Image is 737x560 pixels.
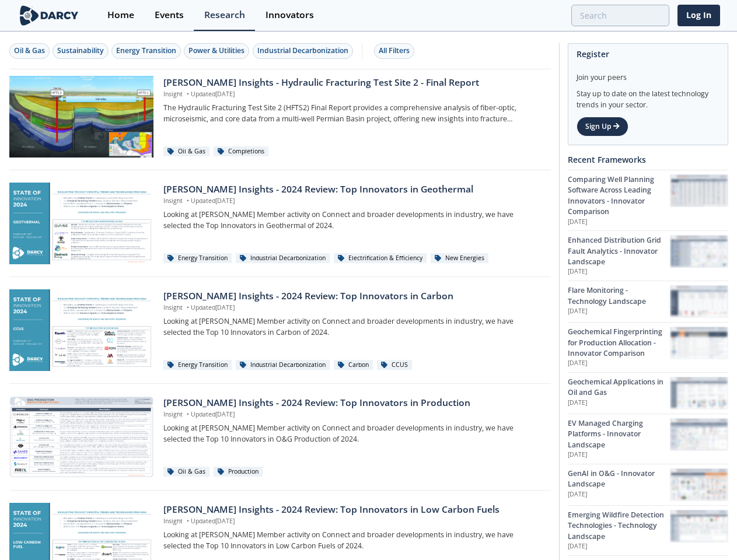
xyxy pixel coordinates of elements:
[568,418,670,450] div: EV Managed Charging Platforms - Innovator Landscape
[568,267,670,276] p: [DATE]
[204,10,245,20] div: Research
[266,10,314,20] div: Innovators
[184,90,191,98] span: •
[163,530,542,551] p: Looking at [PERSON_NAME] Member activity on Connect and broader developments in industry, we have...
[111,43,181,59] button: Energy Transition
[214,146,268,157] div: Completions
[163,316,542,338] p: Looking at [PERSON_NAME] Member activity on Connect and broader developments in industry, we have...
[568,170,728,230] a: Comparing Well Planning Software Across Leading Innovators - Innovator Comparison [DATE] Comparin...
[568,490,670,499] p: [DATE]
[236,253,330,264] div: Industrial Decarbonization
[184,43,249,59] button: Power & Utilities
[163,209,542,231] p: Looking at [PERSON_NAME] Member activity on Connect and broader developments in industry, we have...
[377,360,412,370] div: CCUS
[163,103,542,124] p: The Hydraulic Fracturing Test Site 2 (HFTS2) Final Report provides a comprehensive analysis of fi...
[163,360,232,370] div: Energy Transition
[53,43,109,59] button: Sustainability
[9,183,551,264] a: Darcy Insights - 2024 Review: Top Innovators in Geothermal preview [PERSON_NAME] Insights - 2024 ...
[568,377,670,398] div: Geochemical Applications in Oil and Gas
[568,149,728,170] div: Recent Frameworks
[14,45,45,56] div: Oil & Gas
[568,327,670,359] div: Geochemical Fingerprinting for Production Allocation - Innovator Comparison
[116,45,176,56] div: Energy Transition
[163,183,542,197] div: [PERSON_NAME] Insights - 2024 Review: Top Innovators in Geothermal
[107,10,134,20] div: Home
[568,174,670,218] div: Comparing Well Planning Software Across Leading Innovators - Innovator Comparison
[163,197,542,206] p: Insight Updated [DATE]
[163,396,542,410] div: [PERSON_NAME] Insights - 2024 Review: Top Innovators in Production
[9,289,551,371] a: Darcy Insights - 2024 Review: Top Innovators in Carbon preview [PERSON_NAME] Insights - 2024 Revi...
[568,281,728,322] a: Flare Monitoring - Technology Landscape [DATE] Flare Monitoring - Technology Landscape preview
[568,218,670,227] p: [DATE]
[257,45,348,56] div: Industrial Decarbonization
[163,289,542,303] div: [PERSON_NAME] Insights - 2024 Review: Top Innovators in Carbon
[431,253,488,264] div: New Energies
[163,303,542,313] p: Insight Updated [DATE]
[9,396,551,478] a: Darcy Insights - 2024 Review: Top Innovators in Production preview [PERSON_NAME] Insights - 2024 ...
[236,360,330,370] div: Industrial Decarbonization
[374,43,414,59] button: All Filters
[18,5,81,26] img: logo-wide.svg
[677,5,720,26] a: Log In
[379,45,410,56] div: All Filters
[163,503,542,517] div: [PERSON_NAME] Insights - 2024 Review: Top Innovators in Low Carbon Fuels
[155,10,184,20] div: Events
[568,464,728,505] a: GenAI in O&G - Innovator Landscape [DATE] GenAI in O&G - Innovator Landscape preview
[568,510,670,542] div: Emerging Wildfire Detection Technologies - Technology Landscape
[568,372,728,414] a: Geochemical Applications in Oil and Gas [DATE] Geochemical Applications in Oil and Gas preview
[568,468,670,490] div: GenAI in O&G - Innovator Landscape
[577,64,719,83] div: Join your peers
[9,43,50,59] button: Oil & Gas
[577,44,719,64] div: Register
[188,45,244,56] div: Power & Utilities
[163,253,232,264] div: Energy Transition
[184,303,191,311] span: •
[568,542,670,551] p: [DATE]
[163,467,209,477] div: Oil & Gas
[577,83,719,110] div: Stay up to date on the latest technology trends in your sector.
[577,117,628,136] a: Sign Up
[163,90,542,99] p: Insight Updated [DATE]
[184,517,191,525] span: •
[163,146,209,157] div: Oil & Gas
[184,410,191,418] span: •
[568,322,728,372] a: Geochemical Fingerprinting for Production Allocation - Innovator Comparison [DATE] Geochemical Fi...
[334,253,427,264] div: Electrification & Efficiency
[163,423,542,444] p: Looking at [PERSON_NAME] Member activity on Connect and broader developments in industry, we have...
[568,230,728,281] a: Enhanced Distribution Grid Fault Analytics - Innovator Landscape [DATE] Enhanced Distribution Gri...
[568,505,728,555] a: Emerging Wildfire Detection Technologies - Technology Landscape [DATE] Emerging Wildfire Detectio...
[253,43,353,59] button: Industrial Decarbonization
[9,76,551,157] a: Darcy Insights - Hydraulic Fracturing Test Site 2 - Final Report preview [PERSON_NAME] Insights -...
[568,235,670,267] div: Enhanced Distribution Grid Fault Analytics - Innovator Landscape
[163,76,542,90] div: [PERSON_NAME] Insights - Hydraulic Fracturing Test Site 2 - Final Report
[184,197,191,205] span: •
[568,285,670,307] div: Flare Monitoring - Technology Landscape
[568,450,670,460] p: [DATE]
[568,414,728,464] a: EV Managed Charging Platforms - Innovator Landscape [DATE] EV Managed Charging Platforms - Innova...
[57,45,104,56] div: Sustainability
[568,307,670,316] p: [DATE]
[214,467,263,477] div: Production
[568,359,670,368] p: [DATE]
[568,398,670,408] p: [DATE]
[571,5,669,26] input: Advanced Search
[334,360,373,370] div: Carbon
[163,517,542,526] p: Insight Updated [DATE]
[163,410,542,419] p: Insight Updated [DATE]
